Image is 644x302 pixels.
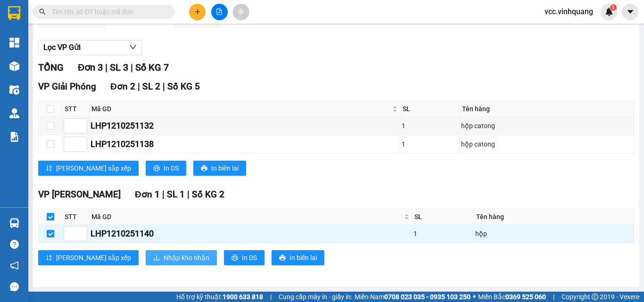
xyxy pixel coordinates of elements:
img: warehouse-icon [9,108,19,118]
span: [PERSON_NAME] sắp xếp [56,163,131,173]
strong: 0708 023 035 - 0935 103 250 [384,293,471,301]
div: hộp [475,229,632,239]
span: printer [201,165,207,172]
span: | [131,62,133,73]
button: aim [233,4,249,20]
button: sort-ascending[PERSON_NAME] sắp xếp [38,250,139,265]
span: SL 1 [167,189,185,200]
span: download [153,254,160,262]
span: Miền Nam [355,292,471,302]
span: | [162,189,165,200]
sup: 1 [610,4,617,11]
span: VP [PERSON_NAME] [38,189,121,200]
span: TỔNG [38,62,64,73]
span: printer [153,165,160,172]
span: | [270,292,272,302]
span: Cung cấp máy in - giấy in: [279,292,352,302]
strong: 1900 633 818 [223,293,263,301]
span: SL 2 [142,81,160,92]
button: Lọc VP Gửi [38,40,142,55]
span: In DS [242,253,257,263]
img: dashboard-icon [9,38,19,48]
span: Nhập kho nhận [164,253,209,263]
img: warehouse-icon [9,61,19,71]
span: Mã GD [91,104,390,114]
button: caret-down [622,4,638,20]
div: 1 [402,121,458,131]
button: plus [189,4,206,20]
span: Mã GD [91,212,402,222]
th: Tên hàng [460,101,634,117]
button: file-add [211,4,228,20]
div: LHP1210251138 [91,138,398,151]
th: SL [400,101,460,117]
td: LHP1210251132 [89,117,400,135]
span: Đơn 1 [135,189,160,200]
div: 1 [402,139,458,149]
th: STT [62,101,89,117]
button: printerIn DS [146,161,186,176]
button: printerIn biên lai [193,161,246,176]
span: Đơn 2 [110,81,135,92]
img: warehouse-icon [9,85,19,95]
span: printer [231,254,238,262]
span: VP Giải Phóng [38,81,96,92]
img: logo-vxr [8,6,20,20]
span: sort-ascending [46,165,52,172]
td: LHP1210251138 [89,135,400,154]
div: hộp catong [461,139,632,149]
span: Miền Bắc [478,292,546,302]
div: hộp catong [461,121,632,131]
span: SL 3 [110,62,128,73]
td: LHP1210251140 [89,225,412,243]
span: ⚪️ [473,295,476,299]
span: notification [10,261,19,270]
span: plus [194,8,201,15]
button: downloadNhập kho nhận [146,250,217,265]
span: Lọc VP Gửi [43,41,81,53]
div: LHP1210251140 [91,227,410,240]
span: Số KG 2 [192,189,224,200]
span: file-add [216,8,223,15]
span: vcc.vinhquang [537,6,601,17]
th: STT [62,209,89,225]
div: LHP1210251132 [91,119,398,132]
span: aim [238,8,244,15]
span: copyright [592,294,598,300]
span: printer [279,254,286,262]
span: Số KG 5 [167,81,200,92]
button: printerIn DS [224,250,264,265]
span: Hỗ trợ kỹ thuật: [176,292,263,302]
button: printerIn biên lai [272,250,324,265]
span: question-circle [10,240,19,249]
th: SL [412,209,474,225]
strong: 0369 525 060 [505,293,546,301]
span: | [138,81,140,92]
span: message [10,282,19,291]
img: icon-new-feature [605,8,613,16]
span: 1 [611,4,615,11]
span: | [187,189,190,200]
span: | [163,81,165,92]
img: warehouse-icon [9,218,19,228]
input: Tìm tên, số ĐT hoặc mã đơn [52,7,163,17]
span: In DS [164,163,179,173]
span: | [105,62,107,73]
span: Số KG 7 [135,62,169,73]
span: Đơn 3 [78,62,103,73]
span: [PERSON_NAME] sắp xếp [56,253,131,263]
img: solution-icon [9,132,19,142]
th: Tên hàng [474,209,634,225]
span: | [553,292,554,302]
span: caret-down [626,8,635,16]
span: In biên lai [211,163,239,173]
button: sort-ascending[PERSON_NAME] sắp xếp [38,161,139,176]
div: 1 [413,229,472,239]
span: down [129,43,137,51]
span: In biên lai [289,253,317,263]
span: search [39,8,46,15]
span: sort-ascending [46,254,52,262]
